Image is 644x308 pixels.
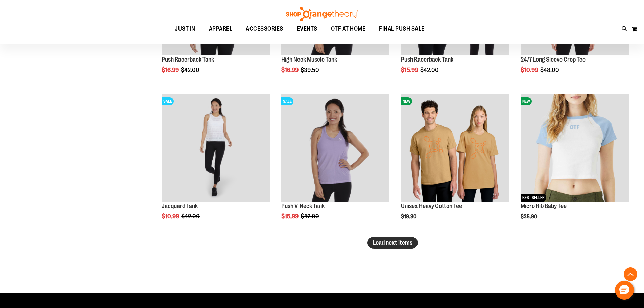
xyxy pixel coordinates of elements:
[521,214,538,220] span: $35.90
[285,7,359,21] img: Shop Orangetheory
[209,21,233,37] span: APPAREL
[373,239,412,246] span: Load next items
[367,237,418,249] button: Load next items
[281,213,300,220] span: $15.99
[521,94,629,203] a: Micro Rib Baby TeeNEWBEST SELLER
[521,97,532,105] span: NEW
[521,67,539,73] span: $10.99
[281,94,389,202] img: Product image for Push V-Neck Tank
[158,91,273,237] div: product
[162,94,270,202] img: Front view of Jacquard Tank
[401,94,509,202] img: Unisex Heavy Cotton Tee
[401,56,453,63] a: Push Racerback Tank
[420,67,440,73] span: $42.00
[281,94,389,203] a: Product image for Push V-Neck TankSALE
[401,203,462,209] a: Unisex Heavy Cotton Tee
[162,203,198,209] a: Jacquard Tank
[181,67,200,73] span: $42.00
[162,97,174,105] span: SALE
[297,21,317,37] span: EVENTS
[624,267,637,281] button: Back To Top
[324,21,373,37] a: OTF AT HOME
[162,94,270,203] a: Front view of Jacquard TankSALE
[398,91,512,237] div: product
[281,67,300,73] span: $16.99
[401,214,418,220] span: $19.90
[401,97,412,105] span: NEW
[521,194,546,202] span: BEST SELLER
[162,56,214,63] a: Push Racerback Tank
[521,203,567,209] a: Micro Rib Baby Tee
[290,21,324,37] a: EVENTS
[521,56,586,63] a: 24/7 Long Sleeve Crop Tee
[281,203,325,209] a: Push V-Neck Tank
[521,94,629,202] img: Micro Rib Baby Tee
[175,21,195,37] span: JUST IN
[162,213,180,220] span: $10.99
[615,281,634,300] button: Hello, have a question? Let’s chat.
[202,21,239,37] a: APPAREL
[246,21,283,37] span: ACCESSORIES
[372,21,431,37] a: FINAL PUSH SALE
[401,94,509,203] a: Unisex Heavy Cotton TeeNEW
[517,91,632,237] div: product
[301,213,320,220] span: $42.00
[540,67,560,73] span: $48.00
[379,21,425,37] span: FINAL PUSH SALE
[168,21,202,37] a: JUST IN
[162,67,180,73] span: $16.99
[239,21,290,37] a: ACCESSORIES
[331,21,366,37] span: OTF AT HOME
[278,91,393,237] div: product
[281,56,337,63] a: High Neck Muscle Tank
[281,97,293,105] span: SALE
[181,213,201,220] span: $42.00
[301,67,320,73] span: $39.50
[401,67,419,73] span: $15.99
